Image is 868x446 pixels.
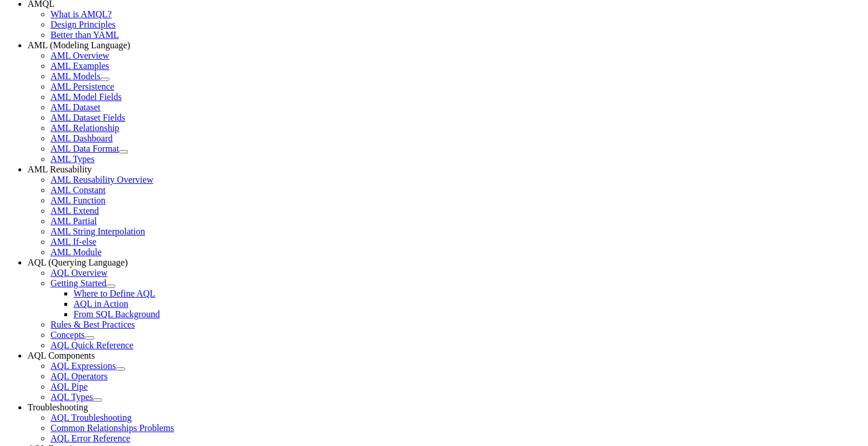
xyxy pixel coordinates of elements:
[51,216,97,226] a: AML Partial
[51,61,109,71] a: AML Examples
[119,150,128,153] button: Expand sidebar category 'AML Data Format'
[51,361,116,371] a: AQL Expressions
[51,185,106,195] a: AML Constant
[51,113,125,122] a: AML Dataset Fields
[51,278,106,288] a: Getting Started
[51,123,119,133] a: AML Relationship
[28,351,95,360] a: AQL Components
[51,330,85,340] a: Concepts
[51,195,106,205] a: AML Function
[116,367,125,371] button: Expand sidebar category 'AQL Expressions'
[28,257,127,267] a: AQL (Querying Language)
[51,92,122,102] a: AML Model Fields
[51,51,109,60] a: AML Overview
[51,382,88,391] a: AQL Pipe
[73,299,128,309] a: AQL in Action
[73,289,156,298] a: Where to Define AQL
[51,154,95,164] a: AML Types
[51,133,113,143] a: AML Dashboard
[51,82,114,91] a: AML Persistence
[51,206,99,216] a: AML Extend
[51,268,107,278] a: AQL Overview
[51,413,131,422] a: AQL Troubleshooting
[100,78,110,81] button: Expand sidebar category 'AML Models'
[51,102,100,112] a: AML Dataset
[51,20,115,29] a: Design Principles
[51,340,133,350] a: AQL Quick Reference
[51,71,100,81] a: AML Models
[51,237,96,247] a: AML If-else
[51,392,93,402] a: AQL Types
[28,40,130,50] a: AML (Modeling Language)
[51,9,112,19] a: What is AMQL?
[51,175,153,184] a: AML Reusability Overview
[51,320,135,329] a: Rules & Best Practices
[106,284,115,288] button: Collapse sidebar category 'Getting Started'
[51,144,119,153] a: AML Data Format
[51,247,102,257] a: AML Module
[51,423,174,433] a: Common Relationships Problems
[51,371,107,381] a: AQL Operators
[28,164,92,174] a: AML Reusability
[51,30,119,40] a: Better than YAML
[51,433,130,443] a: AQL Error Reference
[85,336,94,340] button: Expand sidebar category 'Concepts'
[73,309,160,319] a: From SQL Background
[28,402,88,412] a: Troubleshooting
[93,398,102,402] button: Expand sidebar category 'AQL Types'
[51,226,145,236] a: AML String Interpolation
